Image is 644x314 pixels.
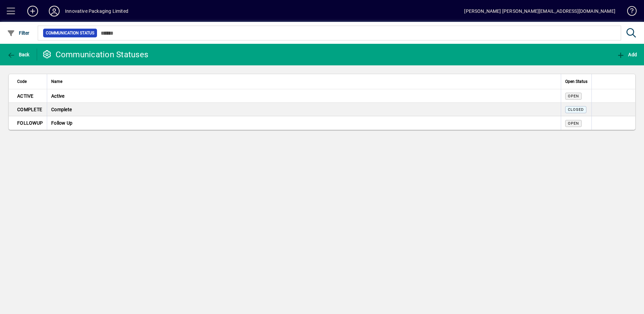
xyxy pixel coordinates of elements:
[17,107,42,112] span: COMPLETE
[5,27,31,39] button: Filter
[7,30,30,36] span: Filter
[568,121,579,126] span: Open
[464,6,615,17] div: [PERSON_NAME] [PERSON_NAME][EMAIL_ADDRESS][DOMAIN_NAME]
[51,106,72,113] span: Complete
[617,52,637,57] span: Add
[17,78,27,85] span: Code
[17,93,34,99] span: ACTIVE
[615,49,639,61] button: Add
[51,93,65,99] span: Active
[42,49,149,60] div: Communication Statuses
[46,30,94,36] span: Communication Status
[17,120,43,126] span: FOLLOWUP
[622,1,636,23] a: Knowledge Base
[51,120,72,126] span: Follow Up
[565,78,587,85] span: Open Status
[22,5,43,17] button: Add
[568,94,579,98] span: Open
[5,49,31,61] button: Back
[43,5,65,17] button: Profile
[568,107,584,112] span: Closed
[51,78,62,85] span: Name
[7,52,30,57] span: Back
[65,6,128,17] div: Innovative Packaging Limited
